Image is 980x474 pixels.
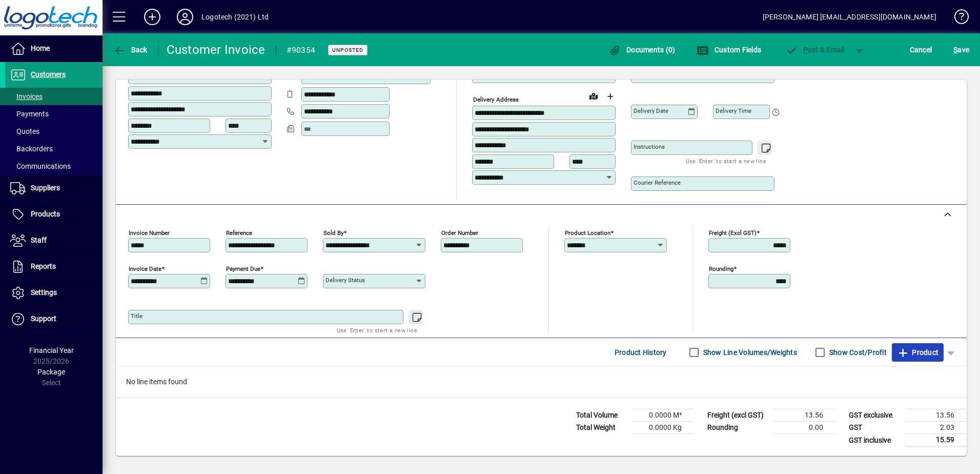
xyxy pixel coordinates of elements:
a: Products [5,202,103,227]
mat-label: Product location [565,229,610,236]
mat-label: Title [131,312,142,320]
mat-label: Delivery status [325,276,365,284]
mat-label: Courier Reference [634,179,681,186]
span: Products [31,210,60,218]
mat-label: Invoice number [129,229,170,236]
a: Knowledge Base [947,2,967,35]
span: Package [37,368,65,376]
td: GST exclusive [844,409,905,422]
td: Rounding [702,422,774,434]
button: Add [136,8,169,26]
span: Financial Year [29,346,74,354]
mat-label: Invoice date [129,265,161,272]
span: Quotes [10,127,39,135]
mat-label: Payment due [226,265,260,272]
div: Logotech (2021) Ltd [201,9,269,25]
span: Suppliers [31,184,60,192]
a: Home [5,36,103,62]
label: Show Cost/Profit [827,347,887,358]
td: 0.0000 Kg [632,422,694,434]
td: 2.03 [905,422,967,434]
span: Product [897,344,938,361]
mat-label: Rounding [709,265,733,272]
button: Profile [169,8,201,26]
td: 0.00 [774,422,835,434]
span: ave [953,42,969,58]
span: Staff [31,236,47,244]
label: Show Line Volumes/Weights [701,347,797,358]
div: Customer Invoice [167,42,266,58]
td: GST inclusive [844,434,905,447]
a: Backorders [5,140,103,157]
a: Suppliers [5,175,103,201]
button: Product History [610,343,671,362]
mat-label: Delivery date [634,107,668,114]
mat-label: Instructions [634,143,665,150]
mat-label: Delivery time [716,107,751,114]
button: Choose address [602,88,618,105]
button: Cancel [907,41,935,59]
span: ost & Email [785,46,845,54]
span: Back [113,46,148,54]
button: Post & Email [780,41,850,59]
span: Unposted [332,47,363,53]
a: Staff [5,228,103,253]
span: Product History [615,344,667,361]
a: Invoices [5,88,103,105]
mat-hint: Use 'Enter' to start a new line [337,324,417,336]
button: Custom Fields [694,41,764,59]
span: Home [31,44,50,52]
td: GST [844,422,905,434]
td: 13.56 [774,409,835,422]
a: Support [5,306,103,332]
span: Documents (0) [609,46,676,54]
span: Backorders [10,145,53,153]
a: Settings [5,280,103,306]
button: Documents (0) [606,41,678,59]
span: Cancel [910,42,932,58]
span: Settings [31,288,57,297]
td: 0.0000 M³ [632,409,694,422]
td: Total Volume [571,409,632,422]
span: Invoices [10,92,43,101]
app-page-header-button: Back [103,41,159,59]
span: Custom Fields [697,46,761,54]
td: Total Weight [571,422,632,434]
span: Communications [10,162,71,170]
span: S [953,46,957,54]
a: Payments [5,105,103,123]
span: Payments [10,110,49,118]
mat-label: Freight (excl GST) [709,229,757,236]
mat-label: Sold by [323,229,343,236]
td: Freight (excl GST) [702,409,774,422]
div: No line items found [116,366,967,398]
td: 13.56 [905,409,967,422]
a: Reports [5,254,103,280]
mat-hint: Use 'Enter' to start a new line [686,155,766,167]
button: Product [892,343,944,362]
td: 15.59 [905,434,967,447]
span: Support [31,314,56,323]
span: Reports [31,262,56,270]
div: #90354 [287,42,316,58]
a: Quotes [5,123,103,140]
mat-label: Order number [441,229,478,236]
button: Save [951,41,972,59]
mat-label: Reference [226,229,252,236]
span: Customers [31,70,66,78]
button: Back [111,41,150,59]
a: View on map [585,88,602,104]
span: P [803,46,808,54]
div: [PERSON_NAME] [EMAIL_ADDRESS][DOMAIN_NAME] [763,9,936,25]
a: Communications [5,157,103,175]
